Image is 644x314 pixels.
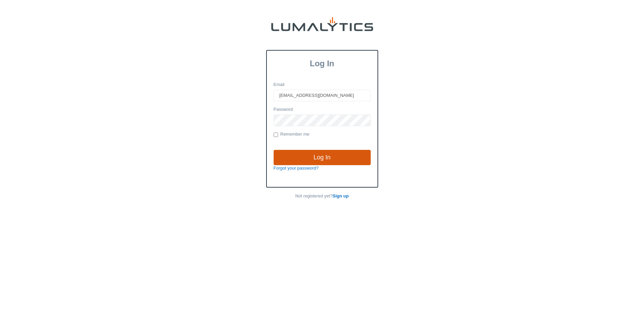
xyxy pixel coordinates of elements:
label: Password [274,106,293,113]
a: Sign up [333,193,349,198]
label: Email [274,82,285,88]
input: Email [274,90,371,101]
img: lumalytics-black-e9b537c871f77d9ce8d3a6940f85695cd68c596e3f819dc492052d1098752254.png [271,17,373,31]
input: Remember me [274,133,278,137]
h3: Log In [267,59,378,68]
input: Log In [274,150,371,165]
p: Not registered yet? [266,193,378,199]
label: Remember me [274,131,310,138]
a: Forgot your password? [274,165,319,171]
